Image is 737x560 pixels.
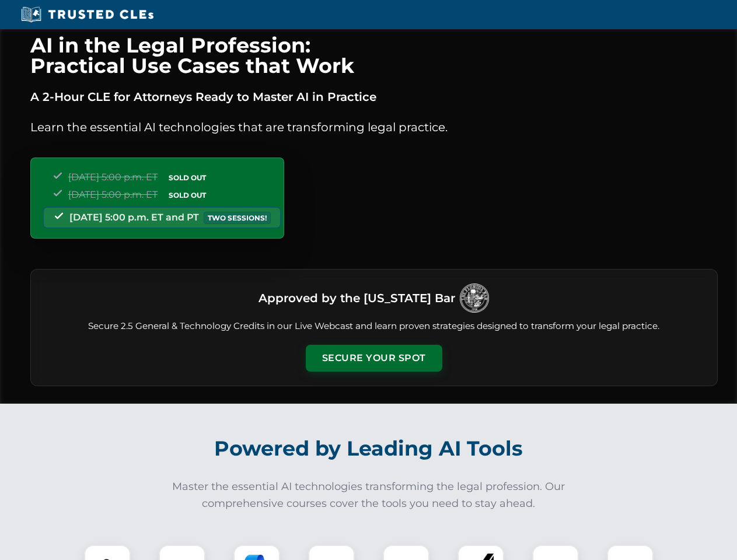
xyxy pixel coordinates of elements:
span: SOLD OUT [165,171,210,184]
h2: Powered by Leading AI Tools [46,428,692,469]
span: [DATE] 5:00 p.m. ET [68,171,158,183]
p: Master the essential AI technologies transforming the legal profession. Our comprehensive courses... [165,478,573,512]
img: Trusted CLEs [18,6,157,23]
button: Secure Your Spot [306,345,442,372]
span: SOLD OUT [165,189,210,201]
img: Logo [460,283,489,313]
h3: Approved by the [US_STATE] Bar [259,288,455,309]
p: Learn the essential AI technologies that are transforming legal practice. [30,118,718,136]
p: A 2-Hour CLE for Attorneys Ready to Master AI in Practice [30,87,718,106]
span: [DATE] 5:00 p.m. ET [68,189,158,200]
p: Secure 2.5 General & Technology Credits in our Live Webcast and learn proven strategies designed ... [45,320,703,333]
h1: AI in the Legal Profession: Practical Use Cases that Work [30,35,718,76]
